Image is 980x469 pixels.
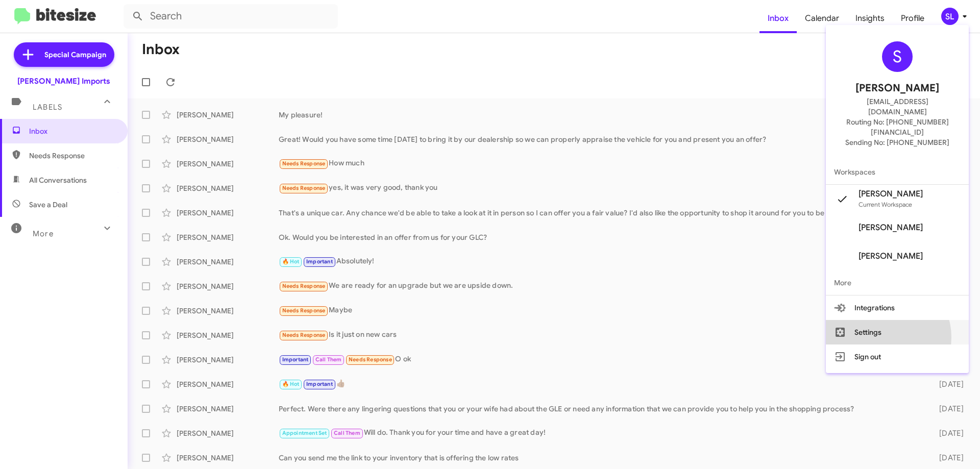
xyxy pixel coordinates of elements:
[882,41,913,72] div: S
[826,344,969,369] button: Sign out
[826,160,969,184] span: Workspaces
[859,189,923,199] span: [PERSON_NAME]
[838,96,957,117] span: [EMAIL_ADDRESS][DOMAIN_NAME]
[826,270,969,295] span: More
[826,320,969,344] button: Settings
[838,117,957,137] span: Routing No: [PHONE_NUMBER][FINANCIAL_ID]
[826,295,969,320] button: Integrations
[859,201,912,208] span: Current Workspace
[859,251,923,261] span: [PERSON_NAME]
[859,223,923,233] span: [PERSON_NAME]
[845,137,949,147] span: Sending No: [PHONE_NUMBER]
[855,80,939,96] span: [PERSON_NAME]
